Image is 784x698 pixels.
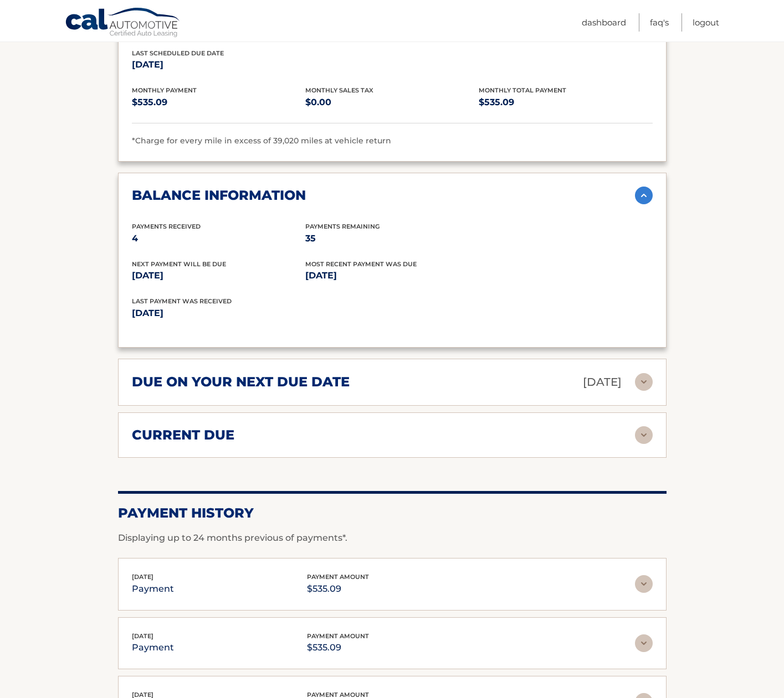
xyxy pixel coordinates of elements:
span: payment amount [307,632,369,640]
p: payment [132,640,174,655]
span: Last Scheduled Due Date [132,49,224,57]
h2: due on your next due date [132,374,350,390]
img: accordion-rest.svg [635,575,653,593]
p: 35 [305,231,479,246]
p: $535.09 [307,640,369,655]
span: *Charge for every mile in excess of 39,020 miles at vehicle return [132,136,391,146]
img: accordion-rest.svg [635,634,653,652]
span: Next Payment will be due [132,260,226,268]
img: accordion-active.svg [635,187,653,204]
span: [DATE] [132,632,153,640]
h2: current due [132,427,234,443]
span: Monthly Sales Tax [305,86,373,94]
span: Payments Received [132,223,201,230]
p: [DATE] [132,306,392,321]
p: $0.00 [305,95,479,110]
a: Cal Automotive [65,7,181,39]
span: Monthly Total Payment [479,86,566,94]
p: Displaying up to 24 months previous of payments*. [118,531,667,545]
span: Monthly Payment [132,86,197,94]
a: FAQ's [650,13,669,32]
p: $535.09 [132,95,305,110]
p: [DATE] [583,373,622,392]
a: Logout [693,13,719,32]
p: [DATE] [305,268,479,283]
img: accordion-rest.svg [635,426,653,444]
span: payment amount [307,573,369,581]
p: $535.09 [307,581,369,597]
span: Payments Remaining [305,223,380,230]
span: [DATE] [132,573,153,581]
p: 4 [132,231,305,246]
p: payment [132,581,174,597]
span: Last Payment was received [132,297,232,305]
h2: Payment History [118,505,667,521]
img: accordion-rest.svg [635,373,653,391]
a: Dashboard [582,13,626,32]
h2: balance information [132,187,306,204]
span: Most Recent Payment Was Due [305,260,417,268]
p: [DATE] [132,57,305,73]
p: $535.09 [479,95,652,110]
p: [DATE] [132,268,305,283]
